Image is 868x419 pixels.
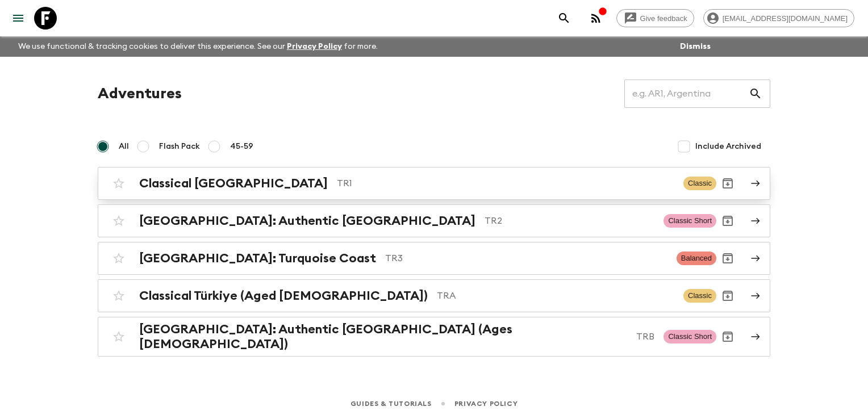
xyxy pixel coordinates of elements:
[663,330,716,343] span: Classic Short
[98,82,182,105] h1: Adventures
[437,289,674,303] p: TRA
[716,14,854,23] span: [EMAIL_ADDRESS][DOMAIN_NAME]
[159,141,200,152] span: Flash Pack
[716,325,739,348] button: Archive
[677,39,713,55] button: Dismiss
[683,177,716,190] span: Classic
[98,204,770,237] a: [GEOGRAPHIC_DATA]: Authentic [GEOGRAPHIC_DATA]TR2Classic ShortArchive
[716,209,739,232] button: Archive
[454,397,518,410] a: Privacy Policy
[139,176,328,191] h2: Classical [GEOGRAPHIC_DATA]
[716,284,739,307] button: Archive
[616,9,694,27] a: Give feedback
[98,242,770,275] a: [GEOGRAPHIC_DATA]: Turquoise CoastTR3BalancedArchive
[385,252,667,265] p: TR3
[695,141,761,152] span: Include Archived
[139,288,428,303] h2: Classical Türkiye (Aged [DEMOGRAPHIC_DATA])
[337,177,674,190] p: TR1
[230,141,253,152] span: 45-59
[139,213,475,228] h2: [GEOGRAPHIC_DATA]: Authentic [GEOGRAPHIC_DATA]
[716,247,739,270] button: Archive
[119,141,129,152] span: All
[636,330,654,343] p: TRB
[98,317,770,357] a: [GEOGRAPHIC_DATA]: Authentic [GEOGRAPHIC_DATA] (Ages [DEMOGRAPHIC_DATA])TRBClassic ShortArchive
[287,43,342,51] a: Privacy Policy
[624,78,749,110] input: e.g. AR1, Argentina
[677,252,716,265] span: Balanced
[683,289,716,303] span: Classic
[14,36,382,57] p: We use functional & tracking cookies to deliver this experience. See our for more.
[663,214,716,228] span: Classic Short
[716,172,739,195] button: Archive
[703,9,854,27] div: [EMAIL_ADDRESS][DOMAIN_NAME]
[485,214,654,228] p: TR2
[139,322,627,351] h2: [GEOGRAPHIC_DATA]: Authentic [GEOGRAPHIC_DATA] (Ages [DEMOGRAPHIC_DATA])
[350,397,432,410] a: Guides & Tutorials
[634,14,694,23] span: Give feedback
[553,7,575,30] button: search adventures
[7,7,30,30] button: menu
[98,167,770,200] a: Classical [GEOGRAPHIC_DATA]TR1ClassicArchive
[98,279,770,312] a: Classical Türkiye (Aged [DEMOGRAPHIC_DATA])TRAClassicArchive
[139,251,376,266] h2: [GEOGRAPHIC_DATA]: Turquoise Coast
